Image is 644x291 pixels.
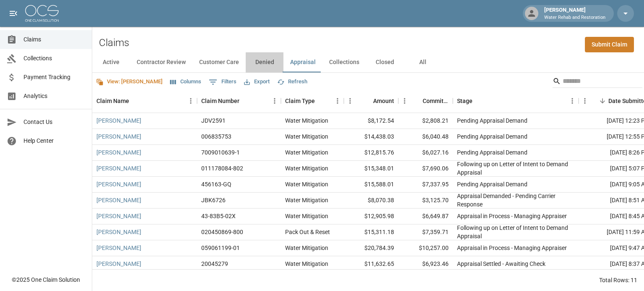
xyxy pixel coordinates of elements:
[201,116,226,125] div: JDV2591
[344,129,398,145] div: $14,438.03
[473,95,484,107] button: Sort
[457,89,473,113] div: Stage
[541,6,609,21] div: [PERSON_NAME]
[344,113,398,129] div: $8,172.54
[285,260,328,268] div: Water Mitigation
[344,89,398,113] div: Amount
[201,196,226,204] div: JBK6726
[285,228,330,236] div: Pack Out & Reset
[599,276,637,284] div: Total Rows: 11
[285,89,315,113] div: Claim Type
[92,52,130,72] button: Active
[94,75,165,88] button: View: [PERSON_NAME]
[92,52,644,72] div: dynamic tabs
[168,75,203,88] button: Select columns
[25,5,59,22] img: ocs-logo-white-transparent.png
[457,160,574,177] div: Following up on Letter of Intent to Demand Appraisal
[96,132,141,141] a: [PERSON_NAME]
[96,212,141,220] a: [PERSON_NAME]
[275,75,309,88] button: Refresh
[322,52,366,72] button: Collections
[242,75,272,88] button: Export
[23,92,85,100] span: Analytics
[283,52,322,72] button: Appraisal
[92,89,197,113] div: Claim Name
[398,129,453,145] div: $6,040.48
[201,164,243,173] div: 011178084-802
[239,95,251,107] button: Sort
[344,177,398,193] div: $15,588.01
[285,244,328,252] div: Water Mitigation
[99,37,129,49] h2: Claims
[201,260,228,268] div: 20045279
[281,89,344,113] div: Claim Type
[201,132,231,141] div: 006835753
[96,164,141,173] a: [PERSON_NAME]
[373,89,394,113] div: Amount
[398,177,453,193] div: $7,337.95
[597,95,608,107] button: Sort
[285,116,328,125] div: Water Mitigation
[285,180,328,188] div: Water Mitigation
[12,276,80,284] div: © 2025 One Claim Solution
[398,224,453,240] div: $7,359.71
[457,244,567,252] div: Appraisal in Process - Managing Appraiser
[184,95,197,107] button: Menu
[344,145,398,161] div: $12,815.76
[192,52,246,72] button: Customer Care
[544,14,605,21] p: Water Rehab and Restoration
[96,228,141,236] a: [PERSON_NAME]
[96,89,129,113] div: Claim Name
[566,95,579,107] button: Menu
[246,52,283,72] button: Denied
[96,116,141,125] a: [PERSON_NAME]
[129,95,141,107] button: Sort
[344,240,398,256] div: $20,784.39
[457,192,574,209] div: Appraisal Demanded - Pending Carrier Response
[404,52,441,72] button: All
[398,240,453,256] div: $10,257.00
[201,148,240,157] div: 7009010639-1
[23,118,85,126] span: Contact Us
[398,89,453,113] div: Committed Amount
[285,196,328,204] div: Water Mitigation
[344,224,398,240] div: $15,311.18
[411,95,423,107] button: Sort
[398,113,453,129] div: $2,808.21
[23,54,85,63] span: Collections
[398,161,453,177] div: $7,690.06
[344,95,356,107] button: Menu
[457,148,527,157] div: Pending Appraisal Demand
[96,260,141,268] a: [PERSON_NAME]
[366,52,404,72] button: Closed
[344,161,398,177] div: $15,348.01
[201,244,240,252] div: 059061199-01
[285,164,328,173] div: Water Mitigation
[344,193,398,209] div: $8,070.38
[315,95,327,107] button: Sort
[398,209,453,224] div: $6,649.87
[457,116,527,125] div: Pending Appraisal Demand
[579,95,591,107] button: Menu
[457,224,574,240] div: Following up on Letter of Intent to Demand Appraisal
[130,52,192,72] button: Contractor Review
[96,196,141,204] a: [PERSON_NAME]
[457,180,527,188] div: Pending Appraisal Demand
[457,212,567,220] div: Appraisal in Process - Managing Appraiser
[23,35,85,44] span: Claims
[207,75,239,89] button: Show filters
[453,89,579,113] div: Stage
[457,260,545,268] div: Appraisal Settled - Awaiting Check
[361,95,373,107] button: Sort
[268,95,281,107] button: Menu
[331,95,344,107] button: Menu
[201,212,236,220] div: 43-83B5-02X
[344,209,398,224] div: $12,905.98
[423,89,449,113] div: Committed Amount
[96,148,141,157] a: [PERSON_NAME]
[201,89,239,113] div: Claim Number
[5,5,22,22] button: open drawer
[398,256,453,272] div: $6,923.46
[285,132,328,141] div: Water Mitigation
[398,95,411,107] button: Menu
